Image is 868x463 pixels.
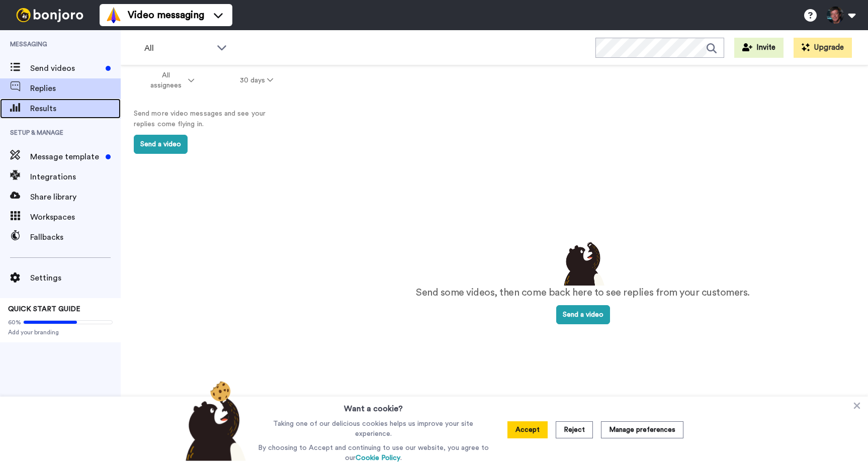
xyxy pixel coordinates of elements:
[356,454,400,461] a: Cookie Policy
[556,421,593,438] button: Reject
[601,421,683,438] button: Manage preferences
[8,306,80,313] span: QUICK START GUIDE
[30,82,121,95] span: Replies
[30,231,121,243] span: Fallbacks
[30,211,121,223] span: Workspaces
[734,38,784,58] button: Invite
[145,70,186,90] span: All assignees
[8,328,113,336] span: Add your branding
[144,42,212,54] span: All
[344,397,403,415] h3: Want a cookie?
[255,443,491,463] p: By choosing to Accept and continuing to use our website, you agree to our .
[8,318,21,326] span: 60%
[123,66,217,95] button: All assignees
[12,8,88,22] img: bj-logo-header-white.svg
[30,103,121,115] span: Results
[177,381,251,461] img: bear-with-cookie.png
[556,311,610,318] a: Send a video
[30,62,102,74] span: Send videos
[30,151,102,163] span: Message template
[30,171,121,183] span: Integrations
[106,7,122,23] img: vm-color.svg
[30,191,121,203] span: Share library
[556,305,610,324] button: Send a video
[30,272,121,284] span: Settings
[558,239,608,286] img: results-emptystates.png
[134,109,285,130] p: Send more video messages and see your replies come flying in.
[507,421,548,438] button: Accept
[128,8,204,22] span: Video messaging
[255,419,491,439] p: Taking one of our delicious cookies helps us improve your site experience.
[217,71,296,89] button: 30 days
[416,286,750,300] p: Send some videos, then come back here to see replies from your customers.
[134,135,188,154] button: Send a video
[794,38,852,58] button: Upgrade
